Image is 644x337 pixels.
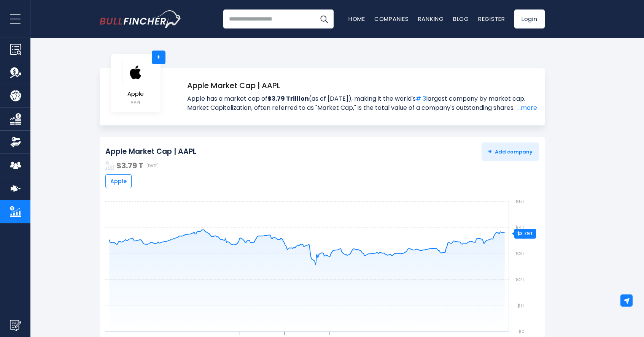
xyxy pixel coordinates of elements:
a: # 3 [416,94,426,103]
span: Apple has a market cap of (as of [DATE]), making it the world's largest company by market cap. Ma... [187,94,537,112]
div: $3.79T [514,229,536,239]
strong: $3.79 Trillion [267,94,309,103]
a: Companies [374,15,409,23]
button: +Add company [482,142,539,161]
span: Apple [110,178,127,185]
img: Ownership [10,136,21,148]
small: AAPL [122,99,149,106]
strong: + [488,147,492,156]
h1: Apple Market Cap | AAPL [187,80,537,91]
a: Blog [453,15,469,23]
a: Register [478,15,505,23]
span: Add company [488,148,533,155]
span: [DATE] [146,163,159,168]
text: $0 [518,328,525,335]
a: Apple AAPL [122,59,149,107]
a: Login [514,9,545,28]
text: $1T [517,302,525,309]
button: Search [315,9,334,28]
span: Apple [122,91,149,97]
strong: $3.79 T [116,160,143,171]
a: Ranking [418,15,444,23]
a: ...more [515,103,537,112]
img: addasd [105,161,114,170]
text: $3T [516,250,525,257]
text: $5T [516,198,525,205]
img: logo [122,60,149,85]
text: $4T [515,224,525,231]
text: $2T [516,276,525,283]
a: Go to homepage [100,10,181,28]
a: Home [348,15,365,23]
img: Bullfincher logo [100,10,182,28]
h2: Apple Market Cap | AAPL [105,147,196,157]
a: + [152,51,165,64]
